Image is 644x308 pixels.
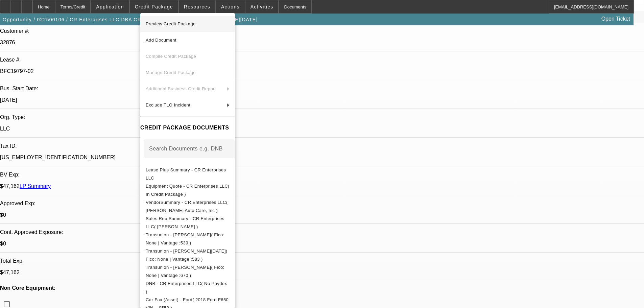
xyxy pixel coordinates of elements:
h4: CREDIT PACKAGE DOCUMENTS [140,124,235,132]
span: Sales Rep Summary - CR Enterprises LLC( [PERSON_NAME] ) [146,216,224,229]
button: Equipment Quote - CR Enterprises LLC( In Credit Package ) [140,182,235,198]
button: VendorSummary - CR Enterprises LLC( Hedinger's Auto Care, Inc ) [140,198,235,215]
button: Transunion - Soto, Noel( Fico: None | Vantage :583 ) [140,247,235,263]
button: Sales Rep Summary - CR Enterprises LLC( Dubow, Bob ) [140,215,235,231]
button: DNB - CR Enterprises LLC( No Paydex ) [140,280,235,296]
span: Transunion - [PERSON_NAME]( Fico: None | Vantage :670 ) [146,265,224,278]
mat-label: Search Documents e.g. DNB [149,146,223,151]
span: Exclude TLO Incident [146,102,190,108]
span: DNB - CR Enterprises LLC( No Paydex ) [146,281,227,294]
span: VendorSummary - CR Enterprises LLC( [PERSON_NAME] Auto Care, Inc ) [146,200,228,213]
button: Lease Plus Summary - CR Enterprises LLC [140,166,235,182]
button: Transunion - Himely, Gamaliel( Fico: None | Vantage :539 ) [140,231,235,247]
span: Add Document [146,38,176,43]
button: Transunion - Soto, Flor( Fico: None | Vantage :670 ) [140,263,235,280]
span: Transunion - [PERSON_NAME]( Fico: None | Vantage :539 ) [146,232,224,245]
span: Transunion - [PERSON_NAME][DATE]( Fico: None | Vantage :583 ) [146,248,228,262]
span: Lease Plus Summary - CR Enterprises LLC [146,167,226,181]
span: Equipment Quote - CR Enterprises LLC( In Credit Package ) [146,184,230,197]
span: Preview Credit Package [146,21,196,26]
